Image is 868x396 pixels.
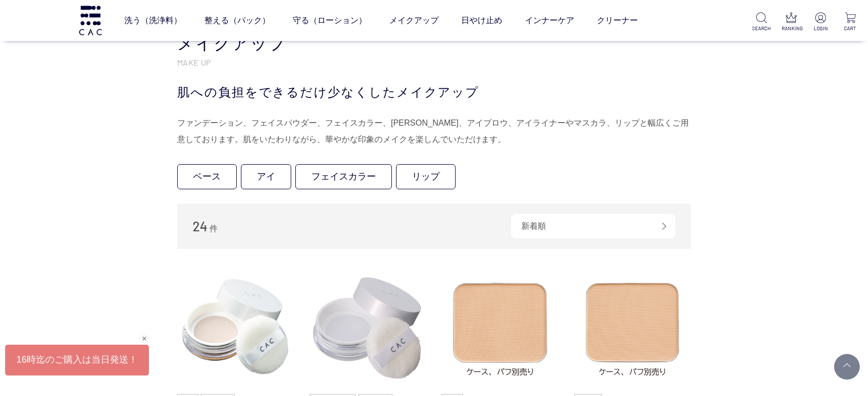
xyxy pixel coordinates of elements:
a: LOGIN [811,12,830,32]
img: ＣＡＣパウダーファンデーション エアリー レフィル [574,269,691,386]
a: クリーナー [597,6,638,35]
div: 肌への負担をできるだけ少なくしたメイクアップ [177,83,691,102]
a: リップ [396,164,456,189]
a: 守る（ローション） [293,6,367,35]
div: 新着順 [511,214,675,239]
a: アイ [241,164,291,189]
a: インナーケア [525,6,574,35]
a: CART [841,12,860,32]
a: 洗う（洗浄料） [124,6,182,35]
p: SEARCH [752,25,771,32]
img: ＣＡＣコンディショニング ルースパウダー 白絹（しろきぬ） [310,269,427,386]
img: logo [78,6,103,35]
a: RANKING [782,12,801,32]
span: 件 [210,224,218,233]
img: ＣＡＣパウダーファンデーション スムース レフィル [442,269,559,386]
div: ファンデーション、フェイスパウダー、フェイスカラー、[PERSON_NAME]、アイブロウ、アイライナーやマスカラ、リップと幅広くご用意しております。肌をいたわりながら、華やかな印象のメイクを楽... [177,115,691,148]
a: メイクアップ [389,6,439,35]
a: フェイスカラー [295,164,392,189]
span: 24 [193,218,207,234]
a: 日やけ止め [461,6,502,35]
p: CART [841,25,860,32]
p: LOGIN [811,25,830,32]
a: ベース [177,164,237,189]
p: RANKING [782,25,801,32]
p: MAKE UP [177,57,691,68]
img: ＣＡＣコンディショニング ルースパウダー 薄絹（うすきぬ） [177,269,294,386]
a: SEARCH [752,12,771,32]
a: 整える（パック） [204,6,270,35]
